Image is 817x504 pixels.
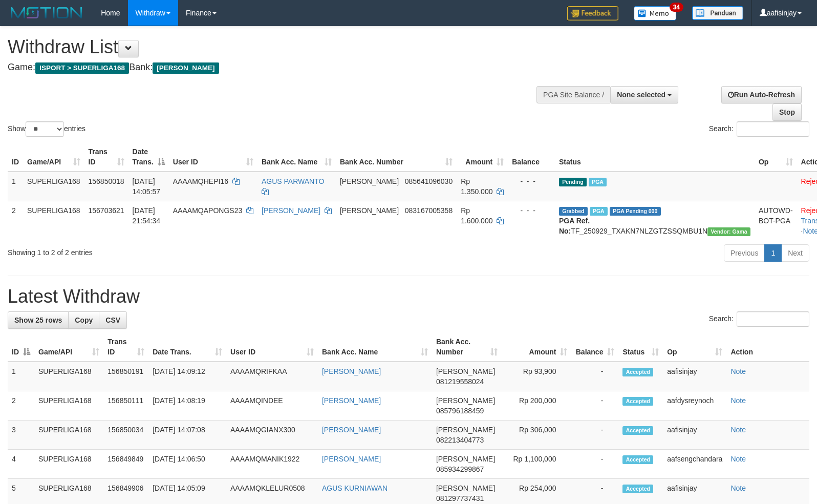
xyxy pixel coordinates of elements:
[8,121,85,137] label: Show entries
[8,172,23,201] td: 1
[755,142,797,172] th: Op: activate to sort column ascending
[726,332,809,362] th: Action
[559,207,588,216] span: Grabbed
[709,121,809,137] label: Search:
[103,391,148,421] td: 156850111
[34,332,103,362] th: Game/API: activate to sort column ascending
[262,177,324,185] a: AGUS PARWANTO
[724,244,765,262] a: Previous
[322,426,381,434] a: [PERSON_NAME]
[8,243,333,258] div: Showing 1 to 2 of 2 entries
[173,206,242,215] span: AAAAMQAPONGS23
[133,206,161,225] span: [DATE] 21:54:34
[148,450,226,479] td: [DATE] 14:06:50
[103,450,148,479] td: 156849849
[8,332,34,362] th: ID: activate to sort column descending
[84,142,128,172] th: Trans ID: activate to sort column ascending
[14,316,62,324] span: Show 25 rows
[436,494,484,502] span: Copy 081297737431 to clipboard
[173,177,228,185] span: AAAAMQHEPI16
[502,421,572,450] td: Rp 306,000
[8,37,534,57] h1: Withdraw List
[461,177,492,196] span: Rp 1.350.000
[670,3,683,12] span: 34
[23,142,84,172] th: Game/API: activate to sort column ascending
[772,103,802,121] a: Stop
[436,436,484,444] span: Copy 082213404773 to clipboard
[755,201,797,240] td: AUTOWD-BOT-PGA
[622,397,653,406] span: Accepted
[663,450,726,479] td: aafsengchandara
[436,465,484,473] span: Copy 085934299867 to clipboard
[730,396,746,405] a: Note
[589,178,607,186] span: Marked by aafsengchandara
[75,316,93,324] span: Copy
[571,391,618,421] td: -
[34,450,103,479] td: SUPERLIGA168
[257,142,336,172] th: Bank Acc. Name: activate to sort column ascending
[663,362,726,391] td: aafisinjay
[622,485,653,493] span: Accepted
[730,367,746,375] a: Note
[571,362,618,391] td: -
[436,455,495,463] span: [PERSON_NAME]
[340,206,399,215] span: [PERSON_NAME]
[34,421,103,450] td: SUPERLIGA168
[322,484,388,492] a: AGUS KURNIAWAN
[622,455,653,464] span: Accepted
[618,332,663,362] th: Status: activate to sort column ascending
[536,86,610,103] div: PGA Site Balance /
[133,177,161,196] span: [DATE] 14:05:57
[318,332,432,362] th: Bank Acc. Name: activate to sort column ascending
[502,450,572,479] td: Rp 1,100,000
[68,311,99,329] a: Copy
[336,142,457,172] th: Bank Acc. Number: activate to sort column ascending
[508,142,555,172] th: Balance
[226,362,318,391] td: AAAAMQRIFKAA
[436,377,484,386] span: Copy 081219558024 to clipboard
[555,201,755,240] td: TF_250929_TXAKN7NLZGTZSSQMBU1N
[8,311,69,329] a: Show 25 rows
[226,332,318,362] th: User ID: activate to sort column ascending
[709,311,809,327] label: Search:
[105,316,120,324] span: CSV
[340,177,399,185] span: [PERSON_NAME]
[432,332,502,362] th: Bank Acc. Number: activate to sort column ascending
[8,5,85,20] img: MOTION_logo.png
[8,201,23,240] td: 2
[502,332,572,362] th: Amount: activate to sort column ascending
[730,426,746,434] a: Note
[226,450,318,479] td: AAAAMQMANIK1922
[322,396,381,405] a: [PERSON_NAME]
[692,6,743,20] img: panduan.png
[559,217,590,235] b: PGA Ref. No:
[89,206,124,215] span: 156703621
[730,455,746,463] a: Note
[436,396,495,405] span: [PERSON_NAME]
[103,421,148,450] td: 156850034
[226,421,318,450] td: AAAAMQGIANX300
[128,142,169,172] th: Date Trans.: activate to sort column descending
[436,426,495,434] span: [PERSON_NAME]
[405,206,453,215] span: Copy 083167005358 to clipboard
[34,391,103,421] td: SUPERLIGA168
[322,455,381,463] a: [PERSON_NAME]
[502,362,572,391] td: Rp 93,900
[617,91,665,99] span: None selected
[610,207,661,216] span: PGA Pending
[622,368,653,376] span: Accepted
[148,362,226,391] td: [DATE] 14:09:12
[512,176,551,186] div: - - -
[89,177,124,185] span: 156850018
[169,142,257,172] th: User ID: activate to sort column ascending
[512,205,551,216] div: - - -
[405,177,453,185] span: Copy 085641096030 to clipboard
[148,391,226,421] td: [DATE] 14:08:19
[148,332,226,362] th: Date Trans.: activate to sort column ascending
[663,421,726,450] td: aafisinjay
[436,367,495,375] span: [PERSON_NAME]
[23,201,84,240] td: SUPERLIGA168
[571,421,618,450] td: -
[764,244,782,262] a: 1
[634,6,677,20] img: Button%20Memo.svg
